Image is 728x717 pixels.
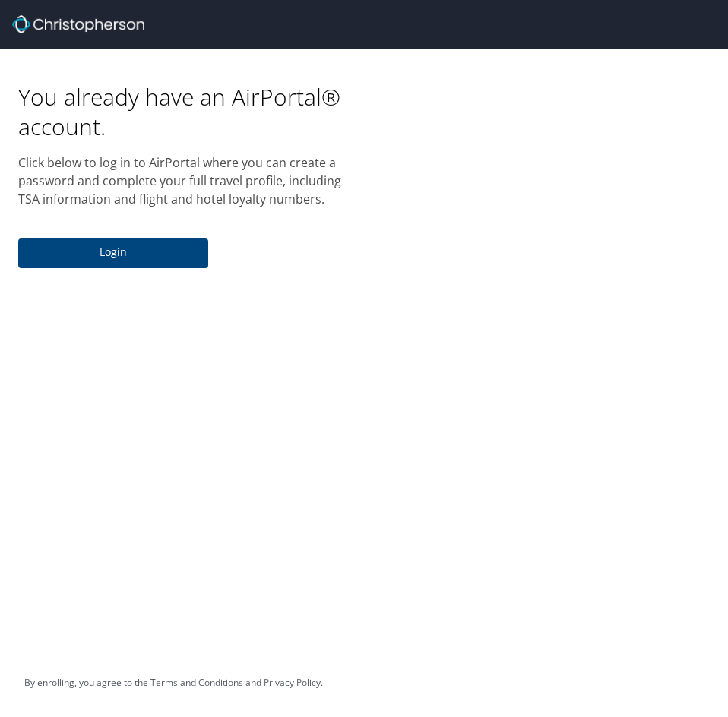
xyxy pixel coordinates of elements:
[18,82,346,141] h1: You already have an AirPortal® account.
[150,676,243,689] a: Terms and Conditions
[18,153,346,208] p: Click below to log in to AirPortal where you can create a password and complete your full travel ...
[12,15,144,33] img: cbt logo
[30,243,196,262] span: Login
[24,664,323,702] div: By enrolling, you agree to the and .
[264,676,321,689] a: Privacy Policy
[18,238,208,268] button: Login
